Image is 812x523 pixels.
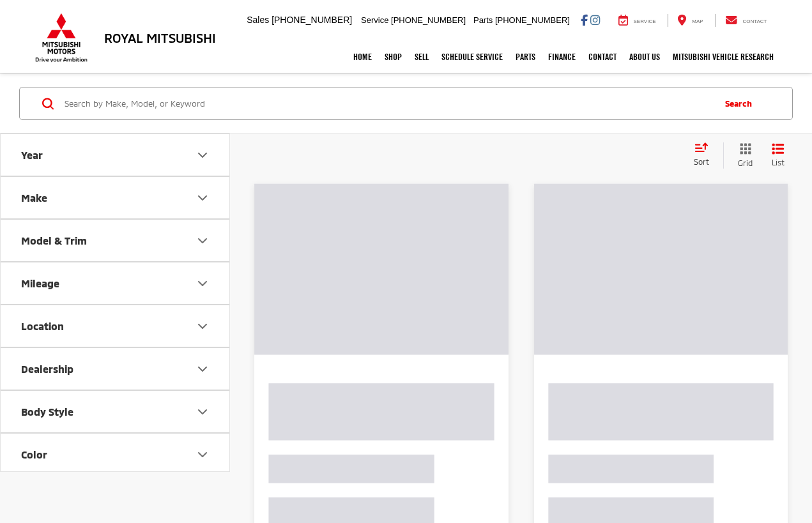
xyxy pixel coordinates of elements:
div: Mileage [21,277,59,289]
a: Shop [378,41,408,73]
button: DealershipDealership [1,348,231,390]
span: Contact [742,19,767,24]
a: Contact [582,41,623,73]
input: Search by Make, Model, or Keyword [63,88,712,119]
button: LocationLocation [1,305,231,347]
div: Model & Trim [195,233,210,248]
a: Instagram: Click to visit our Instagram page [590,15,600,25]
span: Grid [738,158,753,169]
a: Facebook: Click to visit our Facebook page [581,15,588,25]
a: Map [668,14,712,27]
span: [PHONE_NUMBER] [272,15,352,25]
div: Year [21,149,43,161]
a: Sell [408,41,435,73]
button: MakeMake [1,177,231,218]
button: Grid View [723,142,762,169]
div: Location [21,320,64,332]
span: Sales [247,15,269,25]
button: Select sort value [687,142,723,168]
div: Dealership [21,363,73,375]
span: [PHONE_NUMBER] [391,15,466,25]
a: Schedule Service: Opens in a new tab [435,41,509,73]
div: Mileage [195,276,210,291]
button: YearYear [1,134,231,176]
div: Dealership [195,361,210,377]
button: MileageMileage [1,262,231,304]
span: Service [361,15,388,25]
a: Home [347,41,378,73]
a: About Us [623,41,666,73]
a: Service [609,14,666,27]
a: Parts: Opens in a new tab [509,41,542,73]
div: Make [21,192,47,204]
span: Sort [694,157,709,166]
div: Color [195,447,210,462]
a: Contact [716,14,777,27]
div: Model & Trim [21,234,87,246]
button: Body StyleBody Style [1,391,231,432]
button: Search [712,87,770,119]
span: Service [634,19,656,24]
span: Parts [473,15,493,25]
div: Color [21,448,47,460]
div: Make [195,190,210,206]
a: Mitsubishi Vehicle Research [666,41,780,73]
button: List View [762,142,794,169]
div: Year [195,148,210,163]
button: ColorColor [1,434,231,475]
img: Mitsubishi [33,13,90,63]
span: [PHONE_NUMBER] [495,15,570,25]
div: Body Style [21,406,73,418]
div: Location [195,319,210,334]
h3: Royal Mitsubishi [104,31,216,45]
button: Model & TrimModel & Trim [1,220,231,261]
div: Body Style [195,404,210,420]
span: Map [692,19,703,24]
a: Finance [542,41,582,73]
span: List [772,157,785,168]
